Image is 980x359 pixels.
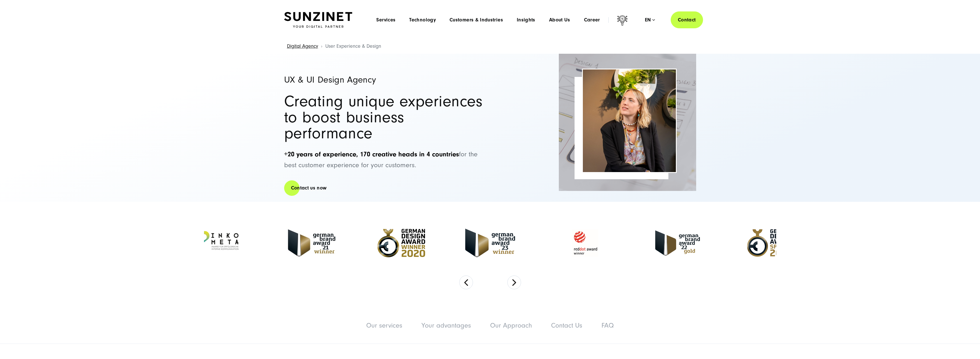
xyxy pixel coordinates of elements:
img: UX & UI Design Agency Header | Colleague listening to conversation [583,69,676,172]
img: German Design Award Speacial - Full Service Digital Agency SUNZINET [740,226,800,260]
a: Career [584,17,600,23]
a: Contact Us [551,322,582,329]
div: en [645,17,655,23]
h2: Creating unique experiences to boost business performance [284,93,484,141]
span: User Experience & Design [325,43,381,49]
a: Services [376,17,395,23]
button: Next [507,276,521,289]
img: SUNZINET Full Service Digital Agentur [284,12,352,28]
img: German Brand Award 2021 Winner -Full Service Digital Agency SUNZINET [286,226,337,260]
h1: UX & UI Design Agency [284,75,484,84]
a: Customers & Industries [450,17,503,23]
img: Inkometa Award for internal Communication - Full Service Digital Agency SUNZINET [186,226,246,260]
img: Full-Service Digitalagentur SUNZINET - User Experience Design_2 [559,54,696,191]
a: Our services [366,322,402,329]
a: Digital Agency [287,43,318,49]
img: German Brand Award 2023 Winner - Full Service Digital Agency SUNZINET [465,229,515,257]
a: Technology [409,17,436,23]
img: German Design Award Winner 2020 - Full Service Digital Agency SUNZINET [377,229,425,257]
img: Reddot Award Winner - Full Service Digital Agency SUNZINET [555,226,615,260]
a: Insights [517,17,535,23]
img: German Brand Award 2022 Gold Winner - Full Service Digital Agency SUNZINET [655,230,700,256]
button: Previous [459,276,473,289]
span: for the best customer experience for your customers. [284,150,478,169]
a: Our Approach [490,322,532,329]
a: Contact us now [284,180,334,196]
a: FAQ [601,322,614,329]
a: Contact [671,11,703,28]
a: About Us [549,17,570,23]
strong: +20 years of experience, 170 creative heads in 4 countries [284,150,459,158]
a: Your advantages [421,322,471,329]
